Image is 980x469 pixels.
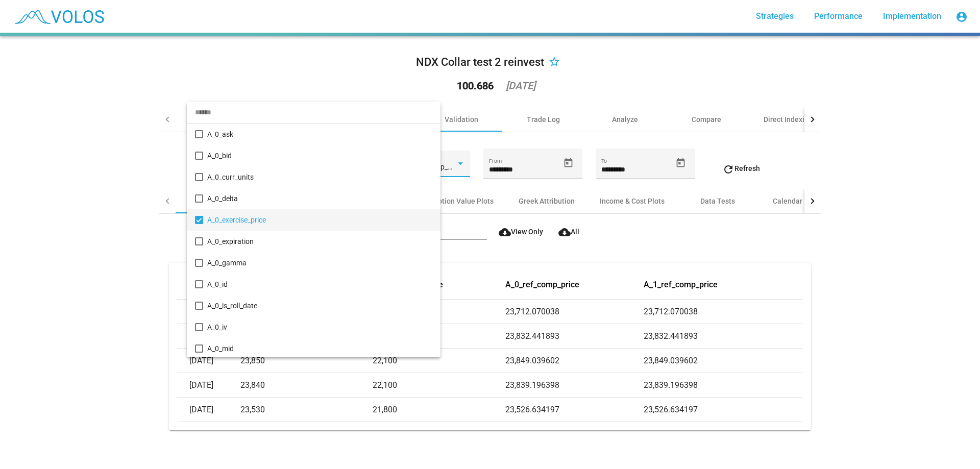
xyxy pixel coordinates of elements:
span: A_0_curr_units [207,166,432,188]
input: dropdown search [187,102,440,123]
span: A_0_delta [207,188,432,209]
span: A_0_bid [207,145,432,166]
span: A_0_ask [207,124,432,145]
span: A_0_iv [207,316,432,338]
span: A_0_id [207,274,432,295]
span: A_0_expiration [207,231,432,252]
span: A_0_is_roll_date [207,295,432,316]
span: A_0_mid [207,338,432,359]
span: A_0_exercise_price [207,209,432,231]
span: A_0_gamma [207,252,432,274]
